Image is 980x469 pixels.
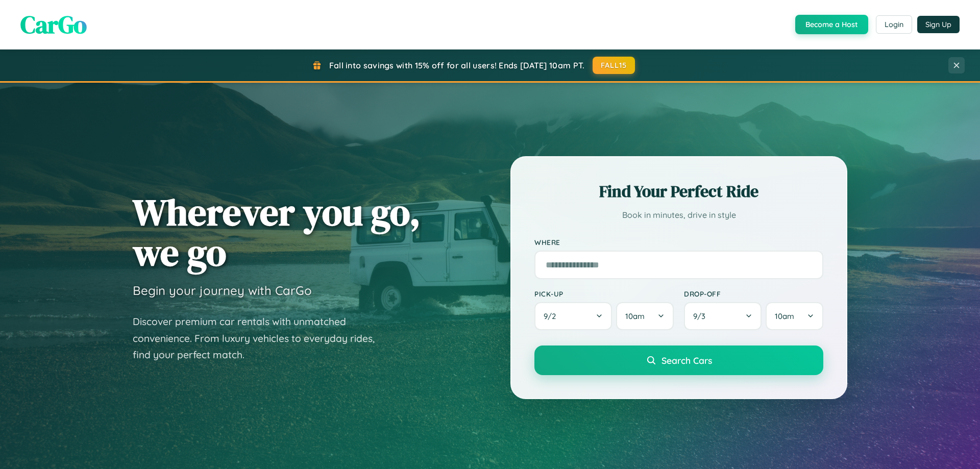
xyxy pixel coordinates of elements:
[133,313,388,363] p: Discover premium car rentals with unmatched convenience. From luxury vehicles to everyday rides, ...
[917,16,960,33] button: Sign Up
[661,355,712,366] span: Search Cars
[534,180,823,203] h2: Find Your Perfect Ride
[593,57,635,74] button: FALL15
[20,8,87,41] span: CarGo
[534,238,823,246] label: Where
[684,302,762,330] button: 9/3
[329,60,585,70] span: Fall into savings with 15% off for all users! Ends [DATE] 10am PT.
[693,311,710,321] span: 9 / 3
[684,289,823,298] label: Drop-off
[544,311,561,321] span: 9 / 2
[616,302,674,330] button: 10am
[625,311,645,321] span: 10am
[775,311,794,321] span: 10am
[534,289,674,298] label: Pick-up
[133,192,421,273] h1: Wherever you go, we go
[534,345,823,375] button: Search Cars
[534,208,823,223] p: Book in minutes, drive in style
[795,15,868,34] button: Become a Host
[133,283,312,298] h3: Begin your journey with CarGo
[876,15,912,34] button: Login
[534,302,612,330] button: 9/2
[766,302,823,330] button: 10am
